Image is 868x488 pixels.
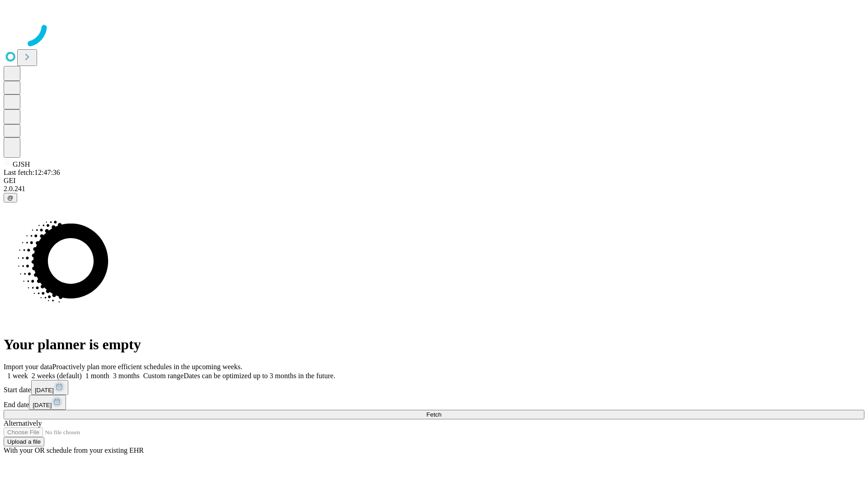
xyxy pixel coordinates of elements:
[4,395,864,410] div: End date
[426,411,441,418] span: Fetch
[4,169,60,176] span: Last fetch: 12:47:36
[7,194,14,201] span: @
[143,372,184,380] span: Custom range
[29,395,66,410] button: [DATE]
[4,437,44,446] button: Upload a file
[85,372,109,380] span: 1 month
[35,387,54,394] span: [DATE]
[184,372,335,380] span: Dates can be optimized up to 3 months in the future.
[4,185,864,193] div: 2.0.241
[13,160,30,168] span: GJSH
[33,402,52,408] span: [DATE]
[4,363,52,371] span: Import your data
[4,446,144,454] span: With your OR schedule from your existing EHR
[4,410,864,419] button: Fetch
[4,419,42,427] span: Alternatively
[52,363,242,371] span: Proactively plan more efficient schedules in the upcoming weeks.
[32,372,82,380] span: 2 weeks (default)
[113,372,140,380] span: 3 months
[4,380,864,395] div: Start date
[7,372,28,380] span: 1 week
[31,380,68,395] button: [DATE]
[4,336,864,353] h1: Your planner is empty
[4,177,864,185] div: GEI
[4,193,17,202] button: @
